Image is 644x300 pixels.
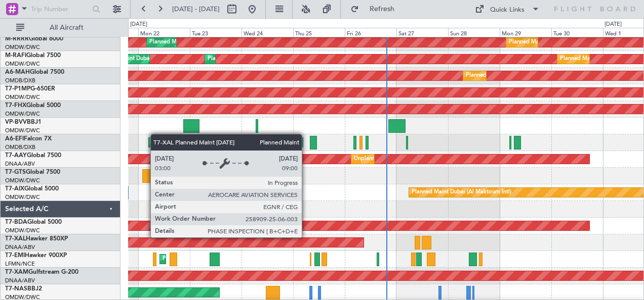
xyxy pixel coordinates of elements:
[5,277,35,284] a: DNAA/ABV
[163,252,259,267] div: Planned Maint [GEOGRAPHIC_DATA]
[5,86,55,92] a: T7-P1MPG-650ER
[448,28,500,37] div: Sun 28
[5,160,35,168] a: DNAA/ABV
[31,2,89,17] input: Trip Number
[158,218,258,233] div: Planned Maint Dubai (Al Maktoum Intl)
[190,28,241,37] div: Tue 23
[5,219,27,225] span: T7-BDA
[130,20,147,29] div: [DATE]
[354,152,504,167] div: Unplanned Maint [GEOGRAPHIC_DATA] (Al Maktoum Intl)
[26,24,107,31] span: All Aircraft
[5,93,40,101] a: OMDW/DWC
[396,28,448,37] div: Sat 27
[412,185,511,200] div: Planned Maint Dubai (Al Maktoum Intl)
[5,110,40,118] a: OMDW/DWC
[5,153,27,159] span: T7-AAY
[5,169,26,175] span: T7-GTS
[5,143,35,151] a: OMDB/DXB
[5,36,29,42] span: M-RRRR
[5,153,61,159] a: T7-AAYGlobal 7500
[5,60,40,68] a: OMDW/DWC
[5,269,78,275] a: T7-XAMGulfstream G-200
[5,177,40,184] a: OMDW/DWC
[5,260,35,268] a: LFMN/NCE
[5,136,52,142] a: A6-EFIFalcon 7X
[5,86,30,92] span: T7-P1MP
[172,5,220,14] span: [DATE] - [DATE]
[5,127,40,134] a: OMDW/DWC
[5,186,24,192] span: T7-AIX
[5,286,42,292] a: T7-NASBBJ2
[5,69,64,75] a: A6-MAHGlobal 7500
[5,69,30,75] span: A6-MAH
[5,119,27,125] span: VP-BVV
[466,68,635,83] div: Planned Maint [GEOGRAPHIC_DATA] ([GEOGRAPHIC_DATA] Intl)
[500,28,551,37] div: Mon 29
[490,5,525,15] div: Quick Links
[5,103,61,109] a: T7-FHXGlobal 5000
[345,28,396,37] div: Fri 26
[509,35,609,50] div: Planned Maint Dubai (Al Maktoum Intl)
[5,253,25,259] span: T7-EMI
[551,28,603,37] div: Tue 30
[241,28,293,37] div: Wed 24
[361,6,404,13] span: Refresh
[293,28,345,37] div: Thu 25
[605,20,622,29] div: [DATE]
[5,136,24,142] span: A6-EFI
[11,20,110,36] button: All Aircraft
[5,269,28,275] span: T7-XAM
[5,77,35,84] a: OMDB/DXB
[151,135,270,150] div: AOG Maint [GEOGRAPHIC_DATA] (Dubai Intl)
[5,193,40,201] a: OMDW/DWC
[138,28,190,37] div: Mon 22
[208,52,307,67] div: Planned Maint Dubai (Al Maktoum Intl)
[5,119,42,125] a: VP-BVVBBJ1
[5,227,40,234] a: OMDW/DWC
[5,236,26,242] span: T7-XAL
[5,36,63,42] a: M-RRRRGlobal 6000
[5,186,59,192] a: T7-AIXGlobal 5000
[5,219,62,225] a: T7-BDAGlobal 5000
[5,243,35,251] a: DNAA/ABV
[470,1,545,17] button: Quick Links
[5,53,61,59] a: M-RAFIGlobal 7500
[5,53,26,59] span: M-RAFI
[98,52,197,67] div: Planned Maint Dubai (Al Maktoum Intl)
[5,236,68,242] a: T7-XALHawker 850XP
[5,43,40,51] a: OMDW/DWC
[149,35,249,50] div: Planned Maint Dubai (Al Maktoum Intl)
[5,286,27,292] span: T7-NAS
[5,103,26,109] span: T7-FHX
[5,253,67,259] a: T7-EMIHawker 900XP
[346,1,407,17] button: Refresh
[5,169,60,175] a: T7-GTSGlobal 7500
